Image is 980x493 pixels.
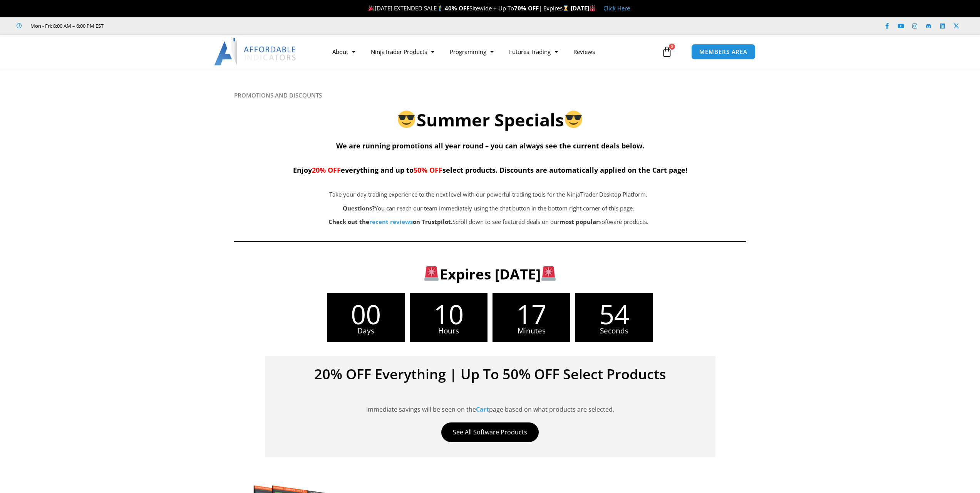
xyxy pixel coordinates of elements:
p: Scroll down to see featured deals on our software products. [273,217,705,227]
h6: PROMOTIONS AND DISCOUNTS [234,92,746,99]
b: most popular [560,218,599,225]
a: About [325,43,363,61]
p: Immediate savings will be seen on the page based on what products are selected. [276,404,704,415]
strong: 70% OFF [514,4,539,12]
span: 50% OFF [414,165,442,175]
span: MEMBERS AREA [699,49,747,55]
strong: [DATE] [571,4,596,12]
span: Days [327,327,405,335]
a: Click Here [603,4,630,12]
a: NinjaTrader Products [363,43,442,61]
a: 0 [650,40,684,63]
span: We are running promotions all year round – you can always see the current deals below. [336,141,644,150]
strong: Check out the on Trustpilot. [328,218,452,225]
nav: Menu [325,43,660,61]
iframe: Customer reviews powered by Trustpilot [114,22,230,30]
img: 😎 [565,111,582,128]
span: 00 [327,301,405,327]
h3: Expires [DATE] [246,265,734,283]
span: 10 [410,301,487,327]
img: 🏭 [590,5,595,11]
a: See All Software Products [441,422,539,442]
a: recent reviews [369,218,413,225]
span: Seconds [575,327,653,335]
p: You can reach our team immediately using the chat button in the bottom right corner of this page. [273,203,705,214]
h4: 20% OFF Everything | Up To 50% OFF Select Products [276,367,704,381]
a: Futures Trading [501,43,566,61]
span: 54 [575,301,653,327]
span: Hours [410,327,487,335]
span: Mon - Fri: 8:00 AM – 6:00 PM EST [28,21,104,30]
span: [DATE] EXTENDED SALE Sitewide + Up To | Expires [367,4,571,12]
img: 🚨 [424,266,439,281]
h2: Summer Specials [234,109,746,131]
strong: Questions? [343,204,375,212]
img: 🎉 [369,5,374,11]
span: 0 [669,44,675,50]
a: Programming [442,43,501,61]
img: LogoAI | Affordable Indicators – NinjaTrader [214,38,297,66]
img: 😎 [398,111,415,128]
a: MEMBERS AREA [691,44,756,60]
a: Cart [476,405,489,414]
span: Enjoy everything and up to select products. Discounts are automatically applied on the Cart page! [293,165,687,175]
img: ⌛ [563,5,569,11]
img: 🏌️‍♂️ [437,5,443,11]
img: 🚨 [541,266,556,281]
span: Take your day trading experience to the next level with our powerful trading tools for the NinjaT... [329,190,647,198]
a: Reviews [566,43,603,61]
span: Minutes [493,327,570,335]
span: 20% OFF [312,165,341,175]
span: 17 [493,301,570,327]
strong: 40% OFF [445,4,469,12]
